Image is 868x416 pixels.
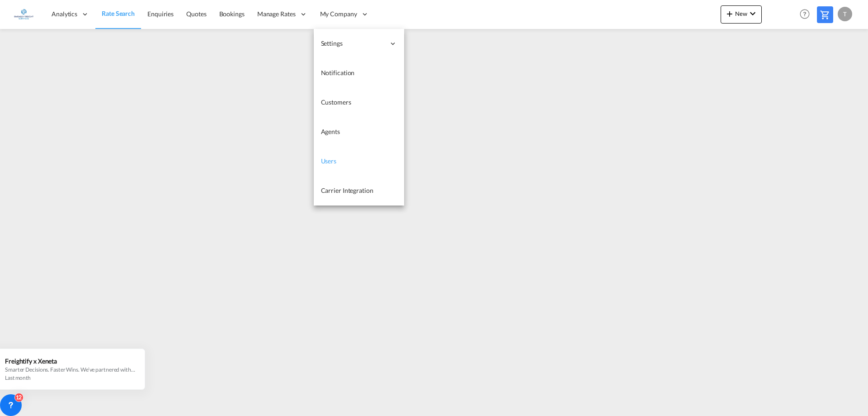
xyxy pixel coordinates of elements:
[838,7,852,21] div: T
[314,147,404,176] a: Users
[321,69,355,77] span: Notification
[314,176,404,206] a: Carrier Integration
[147,10,174,18] span: Enquiries
[321,186,373,194] span: Carrier Integration
[314,58,404,88] a: Notification
[797,6,812,22] span: Help
[314,88,404,117] a: Customers
[320,10,357,19] span: My Company
[724,10,758,17] span: New
[321,157,337,165] span: Users
[102,10,135,17] span: Rate Search
[186,10,206,18] span: Quotes
[52,10,77,19] span: Analytics
[314,29,404,58] div: Settings
[797,6,817,23] div: Help
[14,4,34,24] img: 6a2c35f0b7c411ef99d84d375d6e7407.jpg
[257,10,296,19] span: Manage Rates
[321,98,351,106] span: Customers
[321,128,340,135] span: Agents
[724,8,735,19] md-icon: icon-plus 400-fg
[314,117,404,147] a: Agents
[747,8,758,19] md-icon: icon-chevron-down
[321,39,385,48] span: Settings
[721,5,762,24] button: icon-plus 400-fgNewicon-chevron-down
[219,10,245,18] span: Bookings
